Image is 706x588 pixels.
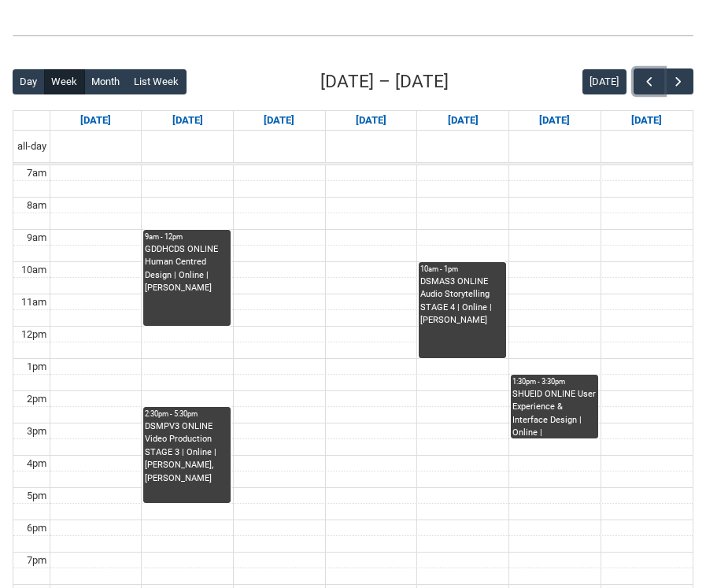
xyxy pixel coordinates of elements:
[261,111,298,130] a: Go to September 16, 2025
[24,198,50,213] div: 8am
[512,388,597,438] div: SHUEID ONLINE User Experience & Interface Design | Online | [PERSON_NAME]
[44,69,85,94] button: Week
[77,111,114,130] a: Go to September 14, 2025
[628,111,665,130] a: Go to September 20, 2025
[24,520,50,536] div: 6pm
[24,553,50,568] div: 7pm
[13,69,45,94] button: Day
[24,423,50,439] div: 3pm
[536,111,573,130] a: Go to September 19, 2025
[512,376,597,387] div: 1:30pm - 3:30pm
[127,69,187,94] button: List Week
[18,294,50,310] div: 11am
[24,230,50,246] div: 9am
[24,391,50,407] div: 2pm
[24,488,50,504] div: 5pm
[24,165,50,181] div: 7am
[663,68,693,94] button: Next Week
[145,243,229,295] div: GDDHCDS ONLINE Human Centred Design | Online | [PERSON_NAME]
[145,231,229,242] div: 9am - 12pm
[169,111,206,130] a: Go to September 15, 2025
[320,68,449,95] h2: [DATE] – [DATE]
[445,111,482,130] a: Go to September 18, 2025
[145,409,229,420] div: 2:30pm - 5:30pm
[14,139,50,154] span: all-day
[353,111,390,130] a: Go to September 17, 2025
[18,327,50,342] div: 12pm
[420,264,505,275] div: 10am - 1pm
[24,359,50,375] div: 1pm
[13,30,693,42] img: REDU_GREY_LINE
[582,69,627,94] button: [DATE]
[24,456,50,472] div: 4pm
[18,262,50,278] div: 10am
[420,276,505,327] div: DSMAS3 ONLINE Audio Storytelling STAGE 4 | Online | [PERSON_NAME]
[634,68,663,94] button: Previous Week
[145,420,229,486] div: DSMPV3 ONLINE Video Production STAGE 3 | Online | [PERSON_NAME], [PERSON_NAME]
[84,69,128,94] button: Month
